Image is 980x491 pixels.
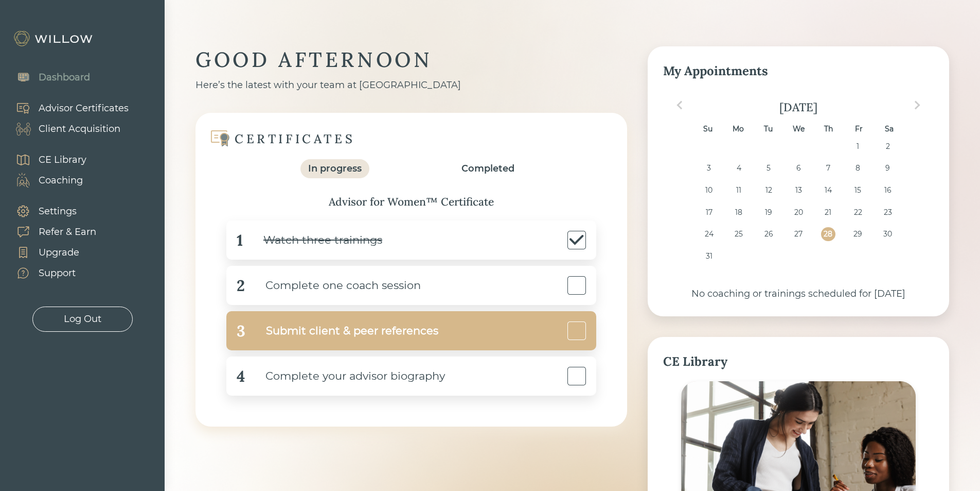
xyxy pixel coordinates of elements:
[821,227,835,241] div: Choose Thursday, August 28th, 2025
[237,365,245,388] div: 4
[881,161,895,175] div: Choose Saturday, August 9th, 2025
[5,98,129,118] a: Advisor Certificates
[702,183,716,197] div: Choose Sunday, August 10th, 2025
[702,161,716,175] div: Choose Sunday, August 3rd, 2025
[663,287,934,301] div: No coaching or trainings scheduled for [DATE]
[882,122,896,136] div: Sa
[663,100,934,114] div: [DATE]
[5,118,129,139] a: Client Acquisition
[851,161,865,175] div: Choose Friday, August 8th, 2025
[39,153,86,167] div: CE Library
[5,170,86,191] a: Coaching
[39,266,76,280] div: Support
[731,122,745,136] div: Mo
[39,246,79,260] div: Upgrade
[791,206,805,219] div: Choose Wednesday, August 20th, 2025
[822,122,835,136] div: Th
[39,205,77,218] div: Settings
[761,183,775,197] div: Choose Tuesday, August 12th, 2025
[663,62,934,80] div: My Appointments
[5,67,90,88] a: Dashboard
[671,97,688,113] button: Previous Month
[195,78,627,92] div: Here’s the latest with your team at [GEOGRAPHIC_DATA]
[851,227,865,241] div: Choose Friday, August 29th, 2025
[851,183,865,197] div: Choose Friday, August 15th, 2025
[761,206,775,219] div: Choose Tuesday, August 19th, 2025
[851,206,865,219] div: Choose Friday, August 22nd, 2025
[791,183,805,197] div: Choose Wednesday, August 13th, 2025
[791,122,805,136] div: We
[39,174,83,188] div: Coaching
[881,227,895,241] div: Choose Saturday, August 30th, 2025
[216,194,607,210] div: Advisor for Women™ Certificate
[39,101,129,115] div: Advisor Certificates
[851,140,865,154] div: Choose Friday, August 1st, 2025
[245,319,438,343] div: Submit client & peer references
[237,274,245,297] div: 2
[732,161,745,175] div: Choose Monday, August 4th, 2025
[5,242,96,263] a: Upgrade
[308,162,362,176] div: In progress
[663,352,934,371] div: CE Library
[732,183,745,197] div: Choose Monday, August 11th, 2025
[195,46,627,73] div: GOOD AFTERNOON
[791,227,805,241] div: Choose Wednesday, August 27th, 2025
[821,206,835,219] div: Choose Thursday, August 21st, 2025
[39,71,90,84] div: Dashboard
[881,206,895,219] div: Choose Saturday, August 23rd, 2025
[761,161,775,175] div: Choose Tuesday, August 5th, 2025
[5,222,96,242] a: Refer & Earn
[791,161,805,175] div: Choose Wednesday, August 6th, 2025
[245,274,421,297] div: Complete one coach session
[13,30,95,47] img: Willow
[732,227,745,241] div: Choose Monday, August 25th, 2025
[39,122,120,136] div: Client Acquisition
[64,312,101,326] div: Log Out
[732,206,745,219] div: Choose Monday, August 18th, 2025
[243,229,382,252] div: Watch three trainings
[237,229,243,252] div: 1
[702,206,716,219] div: Choose Sunday, August 17th, 2025
[881,183,895,197] div: Choose Saturday, August 16th, 2025
[235,131,355,147] div: CERTIFICATES
[761,227,775,241] div: Choose Tuesday, August 26th, 2025
[461,162,514,176] div: Completed
[5,149,86,170] a: CE Library
[909,97,925,113] button: Next Month
[701,122,715,136] div: Su
[666,140,930,272] div: month 2025-08
[702,227,716,241] div: Choose Sunday, August 24th, 2025
[881,140,895,154] div: Choose Saturday, August 2nd, 2025
[761,122,775,136] div: Tu
[702,249,716,263] div: Choose Sunday, August 31st, 2025
[821,183,835,197] div: Choose Thursday, August 14th, 2025
[821,161,835,175] div: Choose Thursday, August 7th, 2025
[245,365,445,388] div: Complete your advisor biography
[39,225,96,239] div: Refer & Earn
[5,201,96,222] a: Settings
[852,122,866,136] div: Fr
[237,319,245,343] div: 3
